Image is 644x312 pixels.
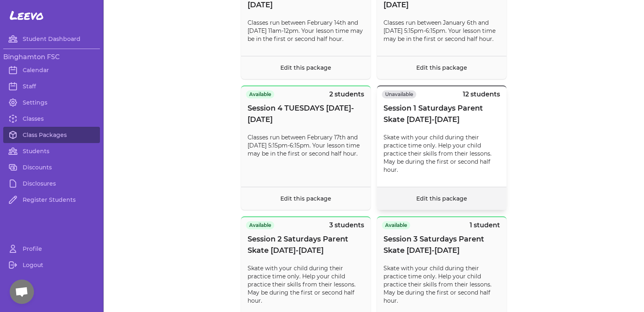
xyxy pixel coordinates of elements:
[280,195,331,202] a: Edit this package
[248,264,364,305] p: Skate with your child during their practice time only. Help your child practice their skills from...
[3,94,100,111] a: Settings
[383,103,500,125] span: Session 1 Saturdays Parent Skate [DATE]-[DATE]
[3,52,100,62] h3: Binghamton FSC
[382,221,410,229] span: Available
[3,241,100,257] a: Profile
[248,133,364,158] p: Classes run between February 17th and [DATE] 5:15pm-6:15pm. Your lesson time may be in the first ...
[329,220,364,230] p: 3 students
[383,133,500,174] p: Skate with your child during their practice time only. Help your child practice their skills from...
[383,264,500,305] p: Skate with your child during their practice time only. Help your child practice their skills from...
[246,90,274,98] span: Available
[3,175,100,192] a: Disclosures
[382,90,416,98] span: Unavailable
[3,31,100,47] a: Student Dashboard
[248,233,364,256] span: Session 2 Saturdays Parent Skate [DATE]-[DATE]
[470,220,500,230] p: 1 student
[3,62,100,78] a: Calendar
[463,90,500,99] p: 12 students
[3,143,100,159] a: Students
[3,192,100,208] a: Register Students
[329,90,364,99] p: 2 students
[246,221,274,229] span: Available
[10,8,44,23] span: Leevo
[383,19,500,43] p: Classes run between January 6th and [DATE] 5:15pm-6:15pm. Your lesson time may be in the first or...
[3,78,100,94] a: Staff
[3,111,100,127] a: Classes
[241,85,371,210] button: Available2 studentsSession 4 TUESDAYS [DATE]-[DATE]Classes run between February 17th and [DATE] 5...
[3,127,100,143] a: Class Packages
[248,103,364,125] span: Session 4 TUESDAYS [DATE]-[DATE]
[10,280,34,304] div: Open chat
[248,19,364,43] p: Classes run between February 14th and [DATE] 11am-12pm. Your lesson time may be in the first or s...
[377,85,506,210] button: Unavailable12 studentsSession 1 Saturdays Parent Skate [DATE]-[DATE]Skate with your child during ...
[280,64,331,71] a: Edit this package
[416,64,467,71] a: Edit this package
[3,257,100,273] a: Logout
[3,159,100,175] a: Discounts
[383,233,500,256] span: Session 3 Saturdays Parent Skate [DATE]-[DATE]
[416,195,467,202] a: Edit this package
